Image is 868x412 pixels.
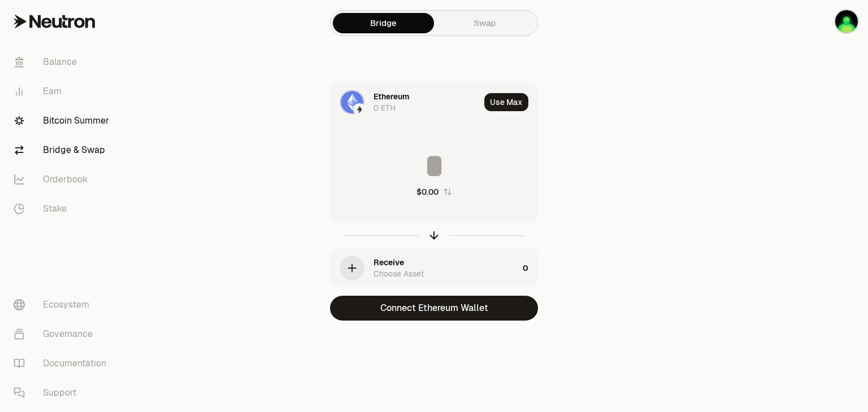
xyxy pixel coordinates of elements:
a: Earn [5,77,122,106]
div: ETH LogoEthereum LogoEthereum0 ETH [331,83,480,121]
a: Documentation [5,349,122,378]
a: Governance [5,319,122,349]
img: ETH Logo [341,91,363,113]
div: Choose Asset [374,268,424,279]
div: 0 [523,249,537,287]
button: $0.00 [416,186,452,198]
a: Orderbook [5,165,122,194]
div: 0 ETH [374,102,396,113]
a: Bridge & Swap [5,135,122,165]
a: Balance [5,47,122,77]
div: ReceiveChoose Asset [331,249,518,287]
div: $0.00 [416,186,439,198]
a: Stake [5,194,122,223]
div: Ethereum [374,91,409,102]
a: Bridge [333,13,434,33]
button: ReceiveChoose Asset0 [331,249,537,287]
button: Use Max [484,93,528,111]
a: Bitcoin Summer [5,106,122,135]
a: Support [5,378,122,407]
a: Swap [434,13,535,33]
button: Connect Ethereum Wallet [330,296,538,321]
img: keplrledger [835,10,858,33]
div: Receive [374,257,404,268]
a: Ecosystem [5,290,122,319]
img: Ethereum Logo [354,104,364,115]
